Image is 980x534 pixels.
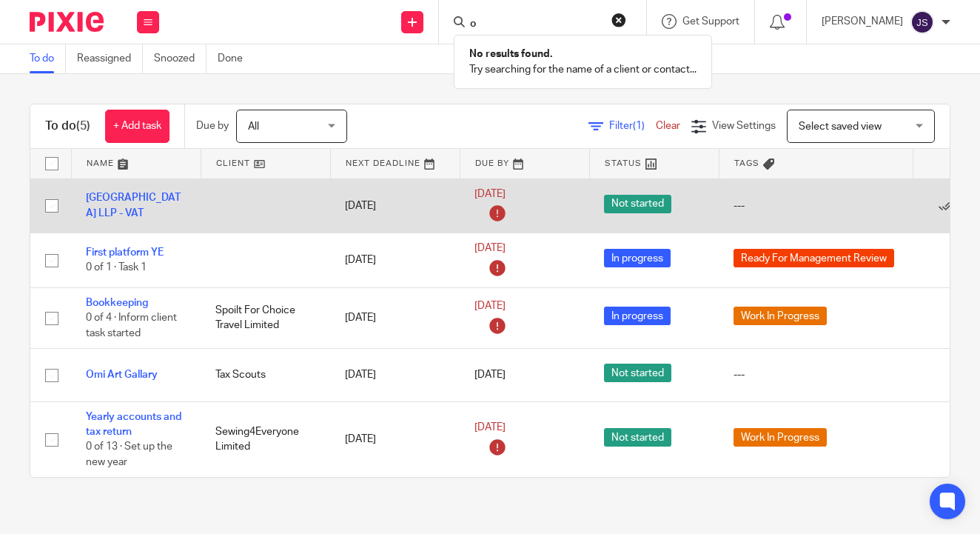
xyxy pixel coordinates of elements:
span: [DATE] [474,370,506,380]
a: Yearly accounts and tax return [86,412,181,437]
a: To do [30,44,66,73]
span: Not started [604,428,671,447]
td: [DATE] [330,287,460,348]
span: In progress [604,249,671,267]
td: [DATE] [330,233,460,288]
span: View Settings [712,121,776,131]
td: [DATE] [330,178,460,233]
a: Reassigned [77,44,143,73]
a: First platform YE [86,247,164,258]
span: (1) [633,121,645,131]
a: Mark as done [939,198,961,213]
div: --- [734,367,898,382]
span: Tags [734,159,759,167]
p: Due by [196,119,229,133]
a: Bookkeeping [86,298,148,308]
td: Spoilt For Choice Travel Limited [201,287,330,348]
p: [PERSON_NAME] [822,14,903,29]
a: Snoozed [154,44,207,73]
a: Clear [656,121,680,131]
a: [GEOGRAPHIC_DATA] LLP - VAT [86,193,181,218]
img: Pixie [30,12,104,32]
td: Sewing4Everyone Limited [201,401,330,477]
td: [DATE] [330,349,460,401]
span: Work In Progress [734,428,827,447]
span: All [248,121,259,132]
span: Work In Progress [734,307,827,325]
button: Clear [611,13,626,27]
span: Not started [604,364,671,382]
span: Not started [604,195,671,213]
span: [DATE] [474,301,506,311]
span: Filter [609,121,656,131]
span: [DATE] [474,243,506,253]
span: 0 of 13 · Set up the new year [86,441,172,467]
h1: To do [45,119,90,134]
span: 0 of 4 · Inform client task started [86,313,177,338]
img: svg%3E [910,10,934,34]
span: (5) [76,120,90,132]
a: Done [218,44,254,73]
a: Omi Art Gallary [86,370,158,380]
span: Get Support [682,16,739,27]
span: Ready For Management Review [734,249,894,267]
span: Select saved view [799,121,882,132]
a: + Add task [105,110,170,143]
span: [DATE] [474,422,506,433]
div: --- [734,198,898,213]
span: In progress [604,307,671,325]
input: Search [469,18,602,31]
td: Tax Scouts [201,349,330,401]
td: [DATE] [330,401,460,477]
span: 0 of 1 · Task 1 [86,263,147,273]
span: [DATE] [474,189,506,199]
